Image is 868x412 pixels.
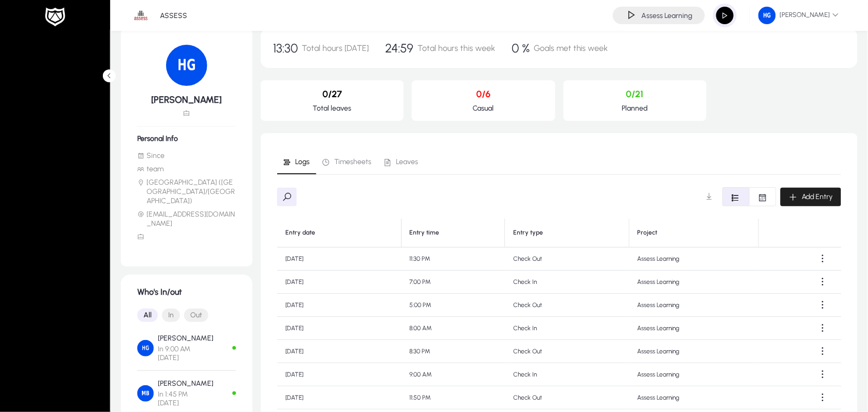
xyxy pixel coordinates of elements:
span: 24:59 [385,41,413,56]
p: Planned [572,104,698,113]
button: In [162,309,180,322]
td: Assess Learning [629,317,759,340]
h6: Personal Info [137,134,236,143]
p: 0/27 [269,88,395,100]
th: Entry time [402,219,505,247]
td: 5:00 PM [402,294,505,317]
div: Project [638,229,658,237]
p: 0/21 [572,88,698,100]
li: [GEOGRAPHIC_DATA] ([GEOGRAPHIC_DATA]/[GEOGRAPHIC_DATA]) [137,178,236,206]
span: Leaves [396,158,418,166]
span: Add Entry [802,192,833,201]
td: Assess Learning [629,271,759,294]
td: Check Out [505,340,629,363]
p: ASSESS [160,11,187,20]
td: [DATE] [277,294,402,317]
div: Entry date [285,229,393,237]
td: [DATE] [277,247,402,271]
span: Timesheets [334,158,371,166]
td: Check In [505,317,629,340]
p: 0/6 [420,88,547,100]
td: 8:00 AM [402,317,505,340]
h1: Who's In/out [137,287,236,297]
span: [PERSON_NAME] [758,7,839,24]
span: 13:30 [273,41,298,56]
span: 0 % [512,41,530,56]
button: [PERSON_NAME] [750,6,847,25]
p: Casual [420,104,547,113]
div: Entry type [513,229,543,237]
span: In 9:00 AM [DATE] [158,345,213,362]
li: team [137,165,236,174]
mat-button-toggle-group: Font Style [137,305,236,326]
img: 143.png [758,7,776,24]
td: 7:00 PM [402,271,505,294]
p: [PERSON_NAME] [158,334,213,343]
td: 11:50 PM [402,386,505,409]
td: Assess Learning [629,247,759,271]
img: 143.png [166,45,207,86]
img: white-logo.png [42,6,68,28]
td: [DATE] [277,317,402,340]
td: Check In [505,271,629,294]
img: 1.png [131,6,151,25]
span: Goals met this week [534,43,608,53]
button: Add Entry [781,188,841,206]
a: Timesheets [316,150,378,174]
td: 8:30 PM [402,340,505,363]
div: Entry date [285,229,315,237]
span: Logs [295,158,310,166]
td: [DATE] [277,271,402,294]
td: Assess Learning [629,294,759,317]
td: Check Out [505,386,629,409]
td: Check Out [505,294,629,317]
h4: Assess Learning [642,11,693,20]
div: Entry type [513,229,621,237]
p: Total leaves [269,104,395,113]
td: [DATE] [277,340,402,363]
td: Check In [505,363,629,386]
td: Check Out [505,247,629,271]
td: Assess Learning [629,340,759,363]
button: All [137,309,158,322]
span: Total hours this week [418,43,495,53]
img: Hossam Gad [137,340,154,356]
td: [DATE] [277,363,402,386]
li: [EMAIL_ADDRESS][DOMAIN_NAME] [137,210,236,228]
span: Total hours [DATE] [302,43,369,53]
a: Logs [277,150,316,174]
td: 11:30 PM [402,247,505,271]
td: 9:00 AM [402,363,505,386]
div: Project [638,229,751,237]
li: Since [137,151,236,160]
td: Assess Learning [629,363,759,386]
h5: [PERSON_NAME] [137,94,236,105]
p: [PERSON_NAME] [158,379,213,388]
mat-button-toggle-group: Font Style [722,187,776,206]
a: Leaves [378,150,425,174]
img: Mahmoud Bashandy [137,385,154,402]
button: Out [184,309,208,322]
td: [DATE] [277,386,402,409]
span: In 1:45 PM [DATE] [158,390,213,407]
td: Assess Learning [629,386,759,409]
